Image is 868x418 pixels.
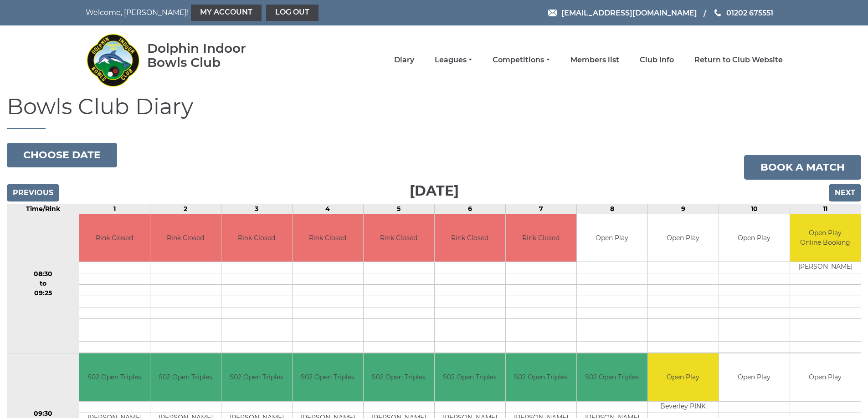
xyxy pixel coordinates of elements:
a: Competitions [493,55,550,65]
td: Rink Closed [506,214,576,262]
div: Dolphin Indoor Bowls Club [147,41,275,70]
td: Rink Closed [150,214,221,262]
td: 8 [576,204,647,214]
a: Return to Club Website [694,55,783,65]
td: 10 [719,204,790,214]
td: S02 Open Triples [364,353,434,401]
td: S02 Open Triples [293,353,363,401]
td: Open Play Online Booking [790,214,861,262]
td: Time/Rink [7,204,79,214]
a: Log out [266,5,318,21]
td: S02 Open Triples [435,353,505,401]
td: Open Play [648,353,719,401]
img: Email [548,10,557,16]
td: Rink Closed [293,214,363,262]
td: Open Play [719,353,790,401]
td: Open Play [577,214,647,262]
a: Leagues [435,55,472,65]
td: S02 Open Triples [506,353,576,401]
img: Phone us [714,9,721,16]
a: Club Info [640,55,674,65]
a: My Account [191,5,262,21]
td: Open Play [719,214,790,262]
td: 08:30 to 09:25 [7,214,79,353]
td: Rink Closed [364,214,434,262]
input: Next [829,184,861,201]
td: 6 [434,204,505,214]
td: 9 [647,204,719,214]
a: Diary [394,55,414,65]
a: Members list [570,55,619,65]
td: Rink Closed [79,214,150,262]
td: 11 [790,204,861,214]
td: Rink Closed [435,214,505,262]
td: Open Play [790,353,861,401]
td: S02 Open Triples [79,353,150,401]
h1: Bowls Club Diary [7,95,861,129]
button: Choose date [7,143,117,167]
td: Rink Closed [221,214,292,262]
img: Dolphin Indoor Bowls Club [86,28,140,92]
td: 4 [292,204,363,214]
td: S02 Open Triples [577,353,647,401]
td: [PERSON_NAME] [790,262,861,273]
td: Open Play [648,214,719,262]
span: 01202 675551 [726,8,773,17]
a: Book a match [744,155,861,180]
td: 5 [363,204,434,214]
td: Beverley PINK [648,401,719,413]
input: Previous [7,184,59,201]
td: S02 Open Triples [150,353,221,401]
a: Email [EMAIL_ADDRESS][DOMAIN_NAME] [548,7,697,19]
td: S02 Open Triples [221,353,292,401]
td: 7 [505,204,576,214]
span: [EMAIL_ADDRESS][DOMAIN_NAME] [561,8,697,17]
td: 1 [79,204,150,214]
td: 2 [150,204,221,214]
nav: Welcome, [PERSON_NAME]! [86,5,368,21]
a: Phone us 01202 675551 [713,7,773,19]
td: 3 [221,204,292,214]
